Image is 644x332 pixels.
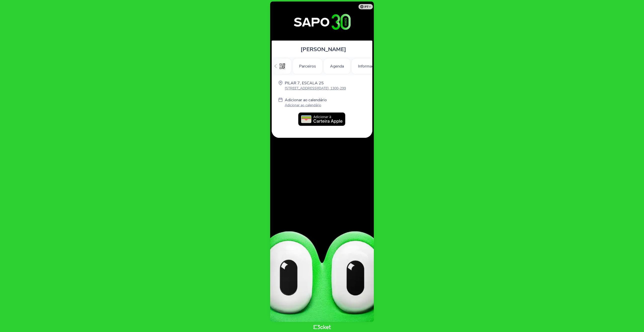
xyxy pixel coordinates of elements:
div: Parceiros [293,58,323,74]
a: Agenda [324,63,350,69]
a: Adicionar ao calendário Adicionar ao calendário [285,97,327,109]
img: PT_Add_to_Apple_Wallet.09b75ae6.svg [298,112,346,126]
div: Informações Adicionais [351,58,407,74]
span: [PERSON_NAME] [301,46,346,53]
p: Adicionar ao calendário [285,103,327,108]
a: Parceiros [293,63,323,69]
img: 30º Aniversário SAPO [275,7,369,38]
p: PILAR 7, ESCALA 25 [285,80,346,86]
p: Adicionar ao calendário [285,97,327,103]
p: [STREET_ADDRESS][DATE], 1300-299 [285,86,346,91]
div: Agenda [324,58,350,74]
a: Informações Adicionais [351,63,407,69]
a: PILAR 7, ESCALA 25 [STREET_ADDRESS][DATE], 1300-299 [285,80,346,91]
